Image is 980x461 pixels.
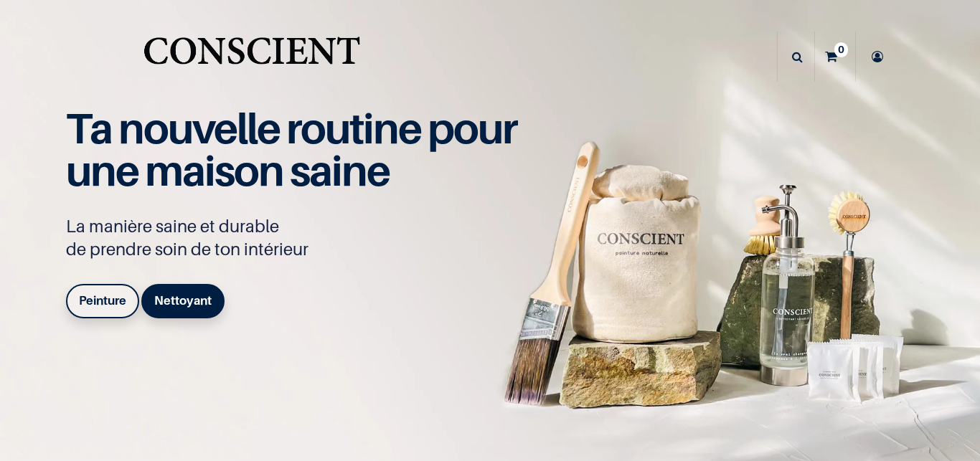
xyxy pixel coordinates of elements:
p: La manière saine et durable de prendre soin de ton intérieur [66,215,532,261]
a: 0 [815,32,855,82]
span: Ta nouvelle routine pour une maison saine [66,103,517,196]
b: Peinture [79,293,126,308]
b: Nettoyant [154,293,212,308]
sup: 0 [834,42,848,57]
img: Conscient [141,29,362,85]
a: Peinture [66,284,139,318]
a: Nettoyant [141,284,225,318]
a: Logo of Conscient [141,29,362,85]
